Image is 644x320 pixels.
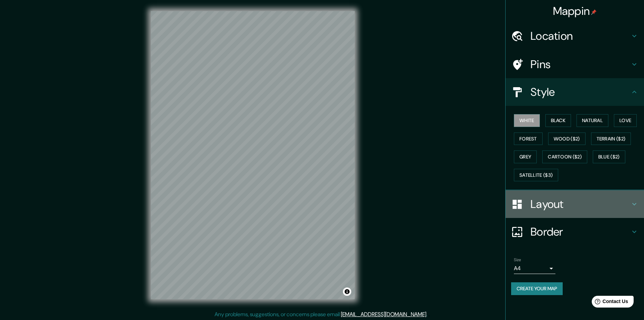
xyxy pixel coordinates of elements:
[511,282,563,295] button: Create your map
[545,114,571,127] button: Black
[514,257,521,263] label: Size
[530,29,630,43] h4: Location
[530,85,630,99] h4: Style
[506,22,644,50] div: Location
[215,310,427,319] p: Any problems, suggestions, or concerns please email .
[591,132,631,145] button: Terrain ($2)
[341,311,426,318] a: [EMAIL_ADDRESS][DOMAIN_NAME]
[514,150,537,163] button: Grey
[514,263,555,274] div: A4
[530,57,630,71] h4: Pins
[151,11,355,299] canvas: Map
[548,132,586,145] button: Wood ($2)
[427,310,428,319] div: .
[530,225,630,239] h4: Border
[343,287,351,296] button: Toggle attribution
[582,293,636,312] iframe: Help widget launcher
[530,197,630,211] h4: Layout
[506,218,644,246] div: Border
[514,114,540,127] button: White
[514,169,558,182] button: Satellite ($3)
[593,150,625,163] button: Blue ($2)
[514,132,543,145] button: Forest
[614,114,637,127] button: Love
[577,114,608,127] button: Natural
[506,190,644,218] div: Layout
[553,4,597,18] h4: Mappin
[506,78,644,106] div: Style
[506,51,644,78] div: Pins
[542,150,587,163] button: Cartoon ($2)
[428,310,430,319] div: .
[591,9,597,15] img: pin-icon.png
